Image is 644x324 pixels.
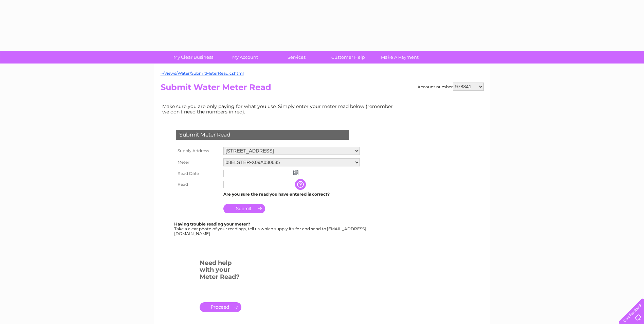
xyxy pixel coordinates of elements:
[174,145,222,157] th: Supply Address
[372,51,428,64] a: Make A Payment
[320,51,376,64] a: Customer Help
[200,302,241,312] a: .
[223,204,265,213] input: Submit
[418,83,484,91] div: Account number
[293,170,298,175] img: ...
[161,71,244,76] a: ~/Views/Water/SubmitMeterRead.cshtml
[174,222,367,236] div: Take a clear photo of your readings, tell us which supply it's for and send to [EMAIL_ADDRESS][DO...
[222,190,362,199] td: Are you sure the read you have entered is correct?
[161,102,398,116] td: Make sure you are only paying for what you use. Simply enter your meter read below (remember we d...
[174,157,222,168] th: Meter
[217,51,273,64] a: My Account
[200,258,241,284] h3: Need help with your Meter Read?
[174,221,250,227] b: Having trouble reading your meter?
[174,168,222,179] th: Read Date
[165,51,221,64] a: My Clear Business
[269,51,325,64] a: Services
[295,179,307,190] input: Information
[174,179,222,190] th: Read
[161,83,484,95] h2: Submit Water Meter Read
[176,130,349,140] div: Submit Meter Read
